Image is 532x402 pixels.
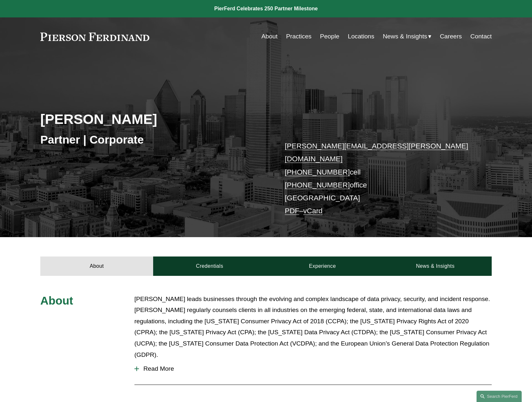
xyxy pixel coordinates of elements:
a: About [40,256,153,276]
a: [PHONE_NUMBER] [285,181,350,189]
a: About [261,30,278,43]
a: Search this site [477,391,522,402]
a: folder dropdown [383,30,431,43]
a: PDF [285,207,299,215]
button: Read More [134,360,492,377]
span: News & Insights [383,31,427,42]
a: Credentials [153,256,266,276]
a: Practices [286,30,311,43]
a: [PERSON_NAME][EMAIL_ADDRESS][PERSON_NAME][DOMAIN_NAME] [285,142,468,163]
a: Locations [348,30,374,43]
span: Read More [139,365,492,372]
a: Contact [470,30,492,43]
h3: Partner | Corporate [40,133,266,147]
p: [PERSON_NAME] leads businesses through the evolving and complex landscape of data privacy, securi... [134,294,492,360]
a: News & Insights [379,256,492,276]
a: [PHONE_NUMBER] [285,168,350,176]
h2: [PERSON_NAME] [40,111,266,127]
a: Careers [440,30,462,43]
p: cell office [GEOGRAPHIC_DATA] – [285,140,473,218]
span: About [40,294,73,307]
a: Experience [266,256,379,276]
a: People [320,30,340,43]
a: vCard [303,207,323,215]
